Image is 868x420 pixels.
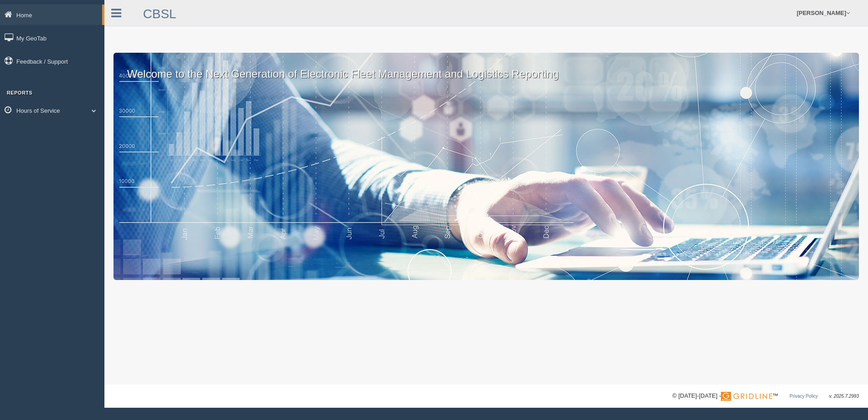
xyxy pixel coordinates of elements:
[113,53,859,82] p: Welcome to the Next Generation of Electronic Fleet Management and Logistics Reporting
[143,7,176,21] a: CBSL
[829,394,859,399] span: v. 2025.7.2993
[672,391,859,401] div: © [DATE]-[DATE] - ™
[789,394,818,399] a: Privacy Policy
[721,392,772,401] img: Gridline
